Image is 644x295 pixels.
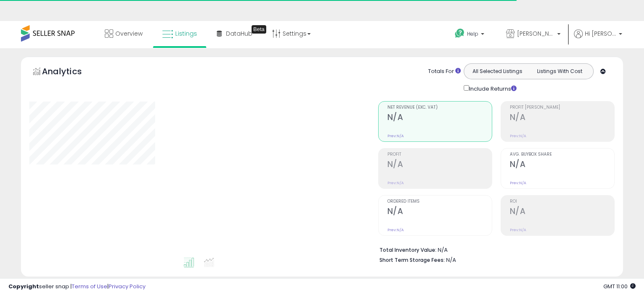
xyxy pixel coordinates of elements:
div: Tooltip anchor [252,25,266,34]
span: Profit [PERSON_NAME] [510,105,614,110]
small: Prev: N/A [387,133,404,138]
a: Overview [99,21,149,46]
a: Settings [266,21,317,46]
li: N/A [379,244,608,254]
a: Terms of Use [72,282,107,290]
span: Overview [115,29,143,38]
h2: N/A [510,112,614,124]
small: Prev: N/A [510,180,526,185]
h2: N/A [510,206,614,218]
div: Totals For [428,68,461,76]
div: seller snap | | [8,283,145,291]
b: Short Term Storage Fees: [379,256,445,264]
span: Help [467,30,478,37]
span: Profit [387,152,492,157]
a: Help [448,22,493,48]
a: [PERSON_NAME] [500,21,567,48]
span: Listings [175,29,197,38]
h2: N/A [387,206,492,218]
button: All Selected Listings [466,66,529,77]
small: Prev: N/A [387,180,404,185]
a: DataHub [210,21,259,46]
span: ROI [510,199,614,204]
span: Ordered Items [387,199,492,204]
h2: N/A [387,159,492,171]
a: Hi [PERSON_NAME] [574,29,622,48]
h2: N/A [387,112,492,124]
span: Hi [PERSON_NAME] [585,29,616,38]
span: 2025-08-18 11:00 GMT [603,282,636,290]
a: Listings [156,21,203,46]
span: N/A [446,256,456,264]
small: Prev: N/A [387,227,404,232]
span: [PERSON_NAME] [517,29,555,38]
span: DataHub [226,29,252,38]
h2: N/A [510,159,614,171]
b: Total Inventory Value: [379,246,436,253]
span: Avg. Buybox Share [510,152,614,157]
button: Listings With Cost [528,66,591,77]
small: Prev: N/A [510,227,526,232]
div: Include Returns [457,84,527,93]
a: Privacy Policy [109,282,145,290]
strong: Copyright [8,282,39,290]
h5: Analytics [42,65,98,79]
small: Prev: N/A [510,133,526,138]
i: Get Help [454,28,465,39]
span: Net Revenue (Exc. VAT) [387,105,492,110]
